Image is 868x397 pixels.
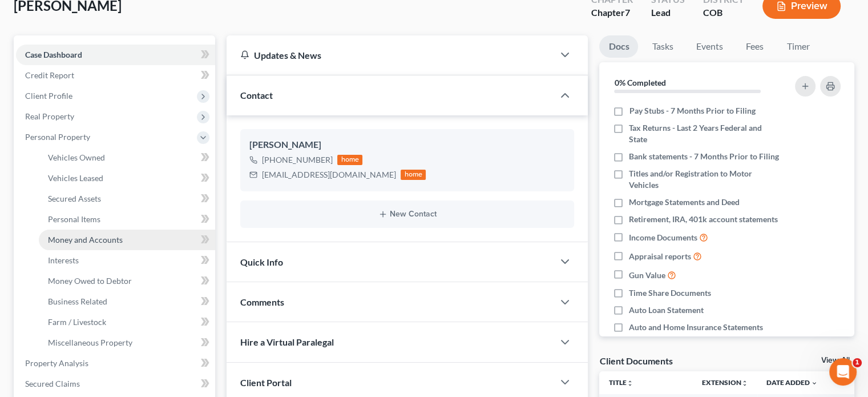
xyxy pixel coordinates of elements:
a: Vehicles Leased [39,168,215,189]
span: Appraisal reports [629,251,691,262]
div: [PHONE_NUMBER] [262,154,333,166]
span: Income Documents [629,232,697,243]
a: Farm / Livestock [39,312,215,332]
a: Fees [736,35,773,58]
a: Docs [599,35,638,58]
i: unfold_more [741,380,748,387]
span: 7 [625,7,630,18]
a: Credit Report [16,65,215,86]
a: View All [821,356,850,364]
a: Date Added expand_more [766,378,818,387]
span: Quick Info [240,256,283,267]
span: Contact [240,90,273,101]
span: Tax Returns - Last 2 Years Federal and State [629,122,781,145]
div: Client Documents [599,355,672,367]
span: Real Property [25,111,74,121]
span: Money Owed to Debtor [48,276,132,286]
span: Secured Assets [48,194,101,203]
a: Events [687,35,732,58]
a: Personal Items [39,209,215,230]
span: Vehicles Leased [48,173,103,183]
i: unfold_more [626,380,633,387]
a: Secured Assets [39,189,215,209]
div: Lead [651,6,685,19]
a: Extensionunfold_more [702,378,748,387]
span: Vehicles Owned [48,153,105,162]
span: Farm / Livestock [48,317,106,327]
span: Client Profile [25,91,72,101]
span: Business Related [48,296,107,306]
a: Case Dashboard [16,45,215,65]
a: Timer [777,35,818,58]
span: Titles and/or Registration to Motor Vehicles [629,168,781,191]
span: Gun Value [629,270,665,281]
span: Miscellaneous Property [48,338,132,347]
span: Hire a Virtual Paralegal [240,336,334,347]
span: Interests [48,255,79,265]
span: Client Portal [240,377,292,388]
span: 1 [853,358,862,367]
span: Retirement, IRA, 401k account statements [629,214,778,225]
span: Mortgage Statements and Deed [629,197,740,208]
div: Chapter [591,6,633,19]
div: home [401,170,426,180]
span: Auto Loan Statement [629,304,704,316]
a: Miscellaneous Property [39,332,215,353]
span: Case Dashboard [25,50,82,59]
span: Money and Accounts [48,235,123,244]
a: Money Owed to Debtor [39,271,215,291]
div: home [337,155,362,165]
span: Personal Items [48,214,100,224]
iframe: Intercom live chat [829,358,857,386]
a: Titleunfold_more [608,378,633,387]
span: Comments [240,296,284,307]
span: Property Analysis [25,358,88,368]
div: [PERSON_NAME] [249,138,565,152]
span: Pay Stubs - 7 Months Prior to Filing [629,105,755,117]
a: Interests [39,250,215,271]
span: Secured Claims [25,379,80,388]
i: expand_more [811,380,818,387]
span: Auto and Home Insurance Statements [629,322,763,333]
div: Updates & News [240,49,540,61]
span: Time Share Documents [629,287,711,299]
button: New Contact [249,210,565,219]
a: Business Related [39,291,215,312]
a: Secured Claims [16,374,215,394]
a: Tasks [643,35,682,58]
span: Bank statements - 7 Months Prior to Filing [629,151,779,162]
a: Money and Accounts [39,230,215,250]
a: Property Analysis [16,353,215,374]
span: Credit Report [25,70,74,80]
strong: 0% Completed [614,78,665,87]
div: [EMAIL_ADDRESS][DOMAIN_NAME] [262,169,396,181]
div: COB [703,6,744,19]
span: Personal Property [25,132,90,142]
a: Vehicles Owned [39,147,215,168]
